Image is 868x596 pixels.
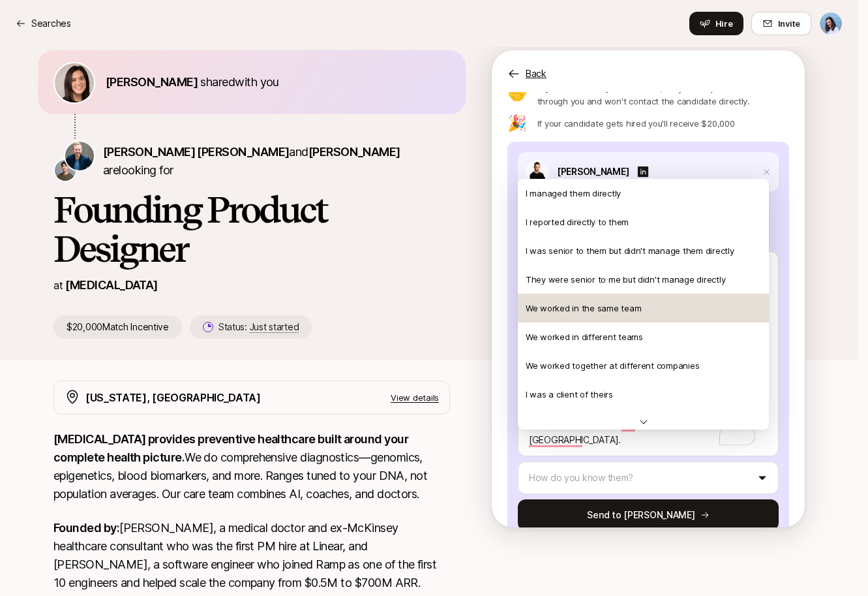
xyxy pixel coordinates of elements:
p: We worked in the same team [526,302,641,315]
p: We worked together at different companies [526,359,699,372]
p: I reported directly to them [526,215,629,228]
p: I managed them directly [526,187,621,200]
p: We worked in different teams [526,330,643,343]
p: I was a client of theirs [526,388,613,401]
p: They were senior to me but didn't manage directly [526,273,725,286]
p: I was senior to them but didn't manage them directly [526,244,734,257]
